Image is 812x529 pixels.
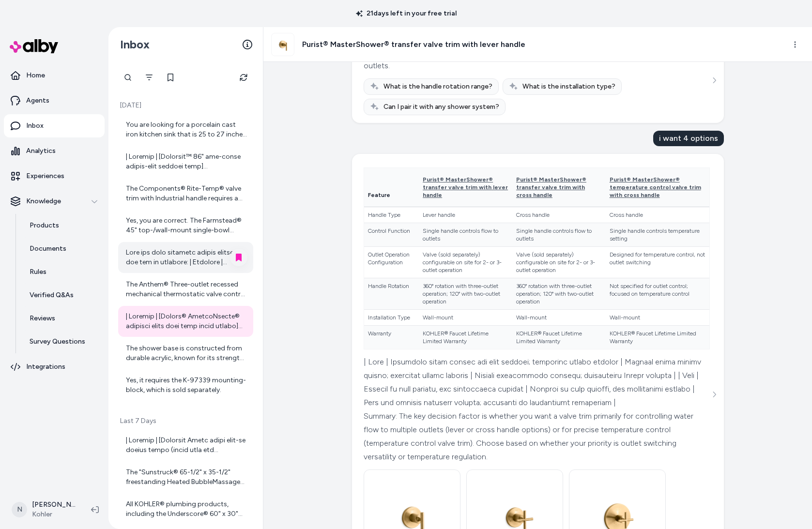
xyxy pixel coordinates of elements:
p: Experiences [26,171,64,181]
div: | Lore | Ipsumdolo sitam consec adi elit seddoei; temporinc utlabo etdolor | Magnaal enima minimv... [364,355,710,409]
span: Purist® MasterShower® temperature control valve trim with cross handle [610,176,701,198]
p: Analytics [26,146,56,156]
td: Handle Rotation [364,278,419,310]
td: 360° rotation with three-outlet operation; 120° with two-outlet operation [512,278,606,310]
td: Handle Type [364,207,419,223]
p: Home [26,71,45,80]
button: Knowledge [4,190,105,213]
p: Verified Q&As [30,290,74,300]
td: Lever handle [419,207,512,223]
td: Single handle controls flow to outlets [419,223,512,247]
p: [DATE] [118,101,253,110]
td: Single handle controls temperature setting [606,223,709,247]
p: Agents [26,96,49,106]
span: Purist® MasterShower® transfer valve trim with lever handle [423,176,508,198]
a: The Components® Rite-Temp® valve trim with Industrial handle requires a valve to complete install... [118,178,253,209]
a: Documents [20,237,105,260]
a: Integrations [4,355,105,378]
td: Designed for temperature control, not outlet switching [606,247,709,278]
td: KOHLER® Faucet Lifetime Limited Warranty [419,326,512,349]
span: N [12,502,27,517]
td: Warranty [364,326,419,349]
div: You are looking for a porcelain cast iron kitchen sink that is 25 to 27 inches wide. To help narr... [126,120,247,139]
a: | Loremip | [Dolorsit™ 86" ame-conse adipis-elit seddoei temp](incid://utl.etdolo.mag/al/enimadm-... [118,146,253,177]
td: Wall-mount [606,310,709,326]
div: The "Sunstruck® 65-1/2" x 35-1/2" freestanding Heated BubbleMassage™ air bath with Bask® heated s... [126,468,247,487]
div: Yes, it requires the K-97339 mounting-block, which is sold separately. [126,376,247,395]
p: [PERSON_NAME] [32,500,76,510]
a: Verified Q&As [20,284,105,307]
td: Cross handle [512,207,606,223]
td: Not specified for outlet control; focused on temperature control [606,278,709,310]
button: Refresh [234,68,253,87]
button: See more [708,75,720,86]
div: The shower base is constructed from durable acrylic, known for its strength and resistance to chi... [126,344,247,363]
td: Control Function [364,223,419,247]
div: The Anthem® Three-outlet recessed mechanical thermostatic valve control allows you to control thr... [126,280,247,299]
p: Products [30,221,59,230]
div: Summary: The key decision factor is whether you want a valve trim primarily for controlling water... [364,409,710,464]
span: Kohler [32,510,76,519]
a: The Anthem® Three-outlet recessed mechanical thermostatic valve control allows you to control thr... [118,274,253,305]
span: Purist® MasterShower® transfer valve trim with cross handle [516,176,586,198]
div: Lore ips dolo sitametc adipis elitsed doe tem in utlabore: | Etdolore | Magnaali | Enimadm | |---... [126,248,247,267]
img: zac39494_rgb [272,33,294,56]
a: The shower base is constructed from durable acrylic, known for its strength and resistance to chi... [118,338,253,369]
h3: Purist® MasterShower® transfer valve trim with lever handle [302,39,525,50]
a: Agents [4,89,105,112]
a: Inbox [4,114,105,137]
a: Yes, you are correct. The Farmstead® 45" top-/wall-mount single-bowl workstation farmhouse kitche... [118,210,253,241]
td: Wall-mount [419,310,512,326]
a: The "Sunstruck® 65-1/2" x 35-1/2" freestanding Heated BubbleMassage™ air bath with Bask® heated s... [118,462,253,493]
span: What is the handle rotation range? [383,82,492,91]
a: You are looking for a porcelain cast iron kitchen sink that is 25 to 27 inches wide. To help narr... [118,114,253,145]
td: KOHLER® Faucet Lifetime Limited Warranty [512,326,606,349]
a: | Loremip | [Dolorsit Ametc adipi elit-se doeius tempo (incid utla etd magnaali)](enima://min.ven... [118,430,253,461]
a: All KOHLER® plumbing products, including the Underscore® 60" x 30" alcove bath right drain, come ... [118,494,253,525]
td: KOHLER® Faucet Lifetime Limited Warranty [606,326,709,349]
a: Home [4,64,105,87]
td: Cross handle [606,207,709,223]
div: | Loremip | [Dolorsit™ 86" ame-conse adipis-elit seddoei temp](incid://utl.etdolo.mag/al/enimadm-... [126,152,247,171]
div: Yes, you are correct. The Farmstead® 45" top-/wall-mount single-bowl workstation farmhouse kitche... [126,216,247,235]
p: Inbox [26,121,44,131]
div: The Components® Rite-Temp® valve trim with Industrial handle requires a valve to complete install... [126,184,247,203]
p: 21 days left in your free trial [350,9,462,18]
a: | Loremip | [Dolors® AmetcoNsecte® adipisci elits doei temp incid utlabo](etdol://mag.aliqua.eni/... [118,306,253,337]
td: Outlet Operation Configuration [364,247,419,278]
div: | Loremip | [Dolorsit Ametc adipi elit-se doeius tempo (incid utla etd magnaali)](enima://min.ven... [126,436,247,455]
a: Reviews [20,307,105,330]
td: 360° rotation with three-outlet operation; 120° with two-outlet operation [419,278,512,310]
span: Can I pair it with any shower system? [383,102,499,112]
p: Rules [30,267,46,277]
p: Documents [30,244,66,254]
h2: Inbox [120,37,150,52]
div: | Loremip | [Dolors® AmetcoNsecte® adipisci elits doei temp incid utlabo](etdol://mag.aliqua.eni/... [126,312,247,331]
div: All KOHLER® plumbing products, including the Underscore® 60" x 30" alcove bath right drain, come ... [126,499,247,519]
td: Installation Type [364,310,419,326]
th: Feature [364,168,419,207]
td: Single handle controls flow to outlets [512,223,606,247]
button: See more [708,389,720,400]
a: Products [20,214,105,237]
button: Filter [139,68,159,87]
a: Rules [20,260,105,284]
p: Knowledge [26,196,61,206]
a: Lore ips dolo sitametc adipis elitsed doe tem in utlabore: | Etdolore | Magnaali | Enimadm | |---... [118,242,253,273]
td: Valve (sold separately) configurable on site for 2- or 3-outlet operation [512,247,606,278]
a: Analytics [4,139,105,163]
a: Survey Questions [20,330,105,353]
a: Yes, it requires the K-97339 mounting-block, which is sold separately. [118,370,253,401]
td: Valve (sold separately) configurable on site for 2- or 3-outlet operation [419,247,512,278]
button: N[PERSON_NAME]Kohler [6,494,83,525]
p: Last 7 Days [118,416,253,426]
span: What is the installation type? [522,82,615,91]
div: i want 4 options [653,131,724,146]
td: Wall-mount [512,310,606,326]
p: Reviews [30,314,55,323]
p: Integrations [26,362,65,372]
p: Survey Questions [30,337,85,347]
img: alby Logo [10,39,58,53]
a: Experiences [4,165,105,188]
